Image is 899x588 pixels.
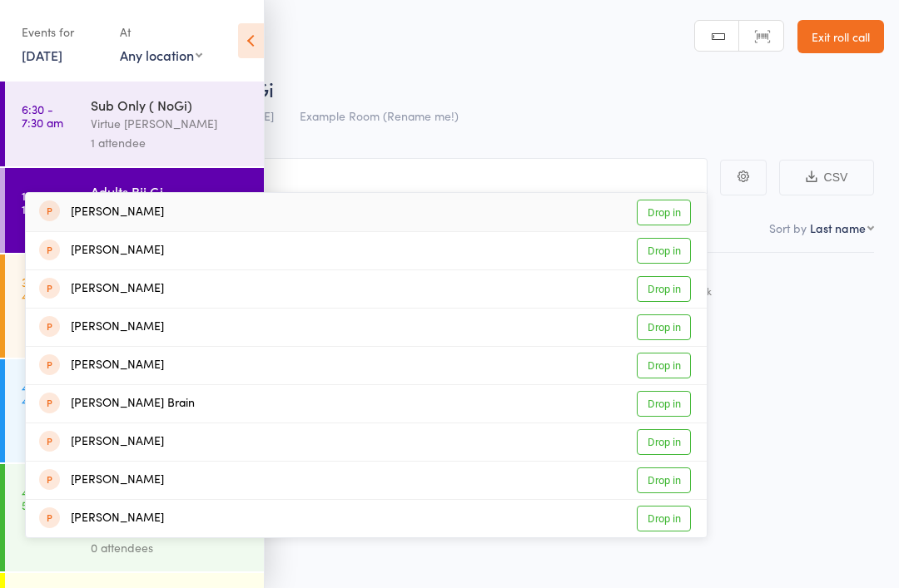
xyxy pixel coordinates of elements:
input: Search by name [25,158,708,196]
a: Drop in [637,238,691,264]
div: Events for [22,18,103,46]
a: 3:30 -4:00 pmToddlers NoGi [DEMOGRAPHIC_DATA]Virtue [PERSON_NAME]0 attendees [5,254,264,358]
button: CSV [779,160,874,195]
span: Example Room (Rename me!) [300,107,459,124]
div: [PERSON_NAME] [39,203,164,222]
time: 6:30 - 7:30 am [22,102,63,129]
a: Drop in [637,314,691,340]
div: 0 attendees [91,538,250,557]
div: Virtue [PERSON_NAME] [91,114,250,133]
time: 3:30 - 4:00 pm [22,275,66,302]
a: Drop in [637,467,691,493]
a: Drop in [637,429,691,455]
div: Sub Only ( NoGi) [91,96,250,114]
div: [PERSON_NAME] [39,356,164,375]
a: 6:30 -7:30 amSub Only ( NoGi)Virtue [PERSON_NAME]1 attendee [5,82,264,166]
a: 4:45 -5:30 pmKids BJJ Age: [DEMOGRAPHIC_DATA] yoVirtue [PERSON_NAME]0 attendees [5,464,264,571]
a: Drop in [637,200,691,225]
div: Adults Bjj Gi [91,182,250,200]
a: 4:00 -4:45 pmKids BJJ Ages: [DEMOGRAPHIC_DATA]-7yrsVirtue [PERSON_NAME]0 attendees [5,359,264,462]
div: [PERSON_NAME] [39,241,164,260]
a: Drop in [637,506,691,531]
div: 1 attendee [91,133,250,152]
div: Style [613,260,874,304]
a: Drop in [637,391,691,417]
time: 4:45 - 5:30 pm [22,485,65,511]
label: Sort by [769,220,807,236]
div: [PERSON_NAME] [39,432,164,452]
a: 11:00 -12:00 pmAdults Bjj GiVirtue [PERSON_NAME]0 attendees [5,168,264,253]
div: At [120,18,202,46]
div: Current / Next Rank [620,285,867,296]
div: Any location [120,46,202,64]
a: [DATE] [22,46,62,64]
a: Exit roll call [797,20,884,53]
time: 11:00 - 12:00 pm [22,189,69,215]
div: [PERSON_NAME] [39,318,164,337]
div: [PERSON_NAME] [39,471,164,490]
a: Drop in [637,353,691,378]
time: 4:00 - 4:45 pm [22,380,66,407]
a: Drop in [637,276,691,302]
div: [PERSON_NAME] [39,509,164,528]
div: Last name [810,220,866,236]
div: [PERSON_NAME] [39,279,164,299]
div: [PERSON_NAME] Brain [39,394,195,413]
